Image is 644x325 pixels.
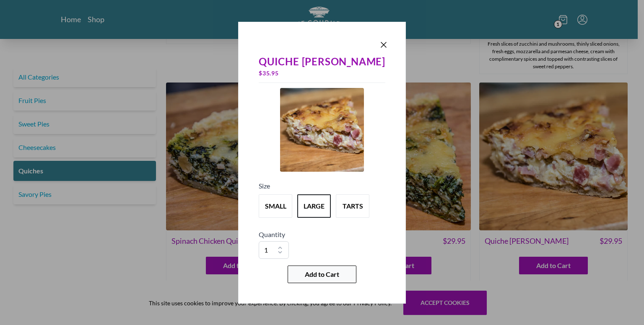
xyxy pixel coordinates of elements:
div: Quiche [PERSON_NAME] [259,56,385,67]
button: Add to Cart [288,266,356,283]
button: Variant Swatch [336,194,369,218]
h5: Quantity [259,230,385,240]
img: Product Image [280,88,364,172]
div: $ 35.95 [259,67,385,79]
span: Add to Cart [305,269,339,279]
button: Close panel [379,40,389,50]
h5: Size [259,181,385,191]
a: Product Image [280,88,364,174]
button: Variant Swatch [297,194,331,218]
button: Variant Swatch [259,194,292,218]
